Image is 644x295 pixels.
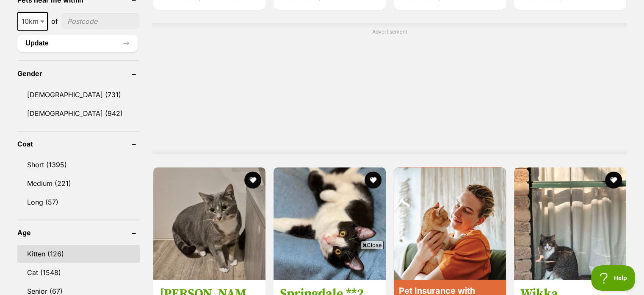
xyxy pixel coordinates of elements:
button: favourite [365,171,381,188]
span: of [51,16,58,26]
input: postcode [61,13,140,29]
iframe: Advertisement [184,39,595,145]
button: favourite [605,171,622,188]
a: Long (57) [17,193,140,211]
header: Coat [17,140,140,148]
a: [DEMOGRAPHIC_DATA] (942) [17,104,140,122]
header: Age [17,229,140,236]
button: favourite [244,171,261,188]
img: Wikka - Domestic Short Hair (DSH) Cat [514,167,626,280]
span: 10km [17,12,48,31]
span: Close [361,241,384,249]
iframe: Help Scout Beacon - Open [591,265,636,291]
a: [DEMOGRAPHIC_DATA] (731) [17,86,140,104]
img: Eva **2nd Chance Cat Rescue** - Domestic Short Hair (DSH) Cat [153,167,265,280]
header: Gender [17,70,140,77]
img: Springdale **2nd Chance Cat Rescue** - Domestic Short Hair Cat [274,167,386,280]
a: Short (1395) [17,156,140,174]
a: Kitten (126) [17,245,140,263]
iframe: Advertisement [168,253,476,291]
button: Update [17,35,138,52]
a: Cat (1548) [17,264,140,281]
div: Advertisement [152,23,627,154]
a: Medium (221) [17,174,140,192]
span: 10km [18,15,47,27]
